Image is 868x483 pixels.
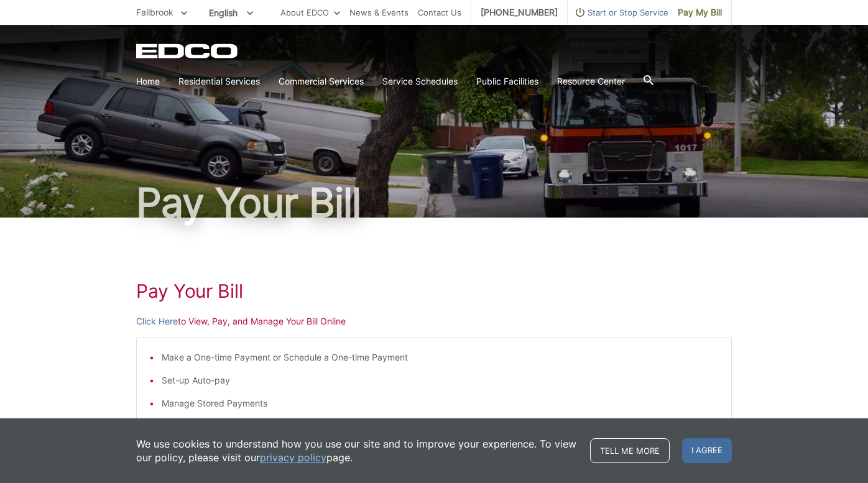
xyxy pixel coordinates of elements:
p: to View, Pay, and Manage Your Bill Online [136,315,732,328]
a: News & Events [349,6,409,19]
span: Fallbrook [136,7,173,17]
li: Manage Stored Payments [162,397,719,410]
a: Click Here [136,315,178,328]
a: EDCD logo. Return to the homepage. [136,44,239,58]
span: I agree [682,438,732,463]
a: Commercial Services [279,75,364,88]
li: Make a One-time Payment or Schedule a One-time Payment [162,351,719,364]
span: Pay My Bill [678,6,722,19]
a: Public Facilities [476,75,538,88]
a: Service Schedules [382,75,458,88]
a: Home [136,75,160,88]
li: Set-up Auto-pay [162,374,719,387]
a: privacy policy [260,451,326,464]
h1: Pay Your Bill [136,183,732,223]
a: Resource Center [557,75,625,88]
a: Tell me more [590,438,670,463]
a: Contact Us [418,6,461,19]
h1: Pay Your Bill [136,280,732,302]
a: Residential Services [178,75,260,88]
a: About EDCO [280,6,340,19]
p: We use cookies to understand how you use our site and to improve your experience. To view our pol... [136,437,578,464]
span: English [200,2,262,23]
